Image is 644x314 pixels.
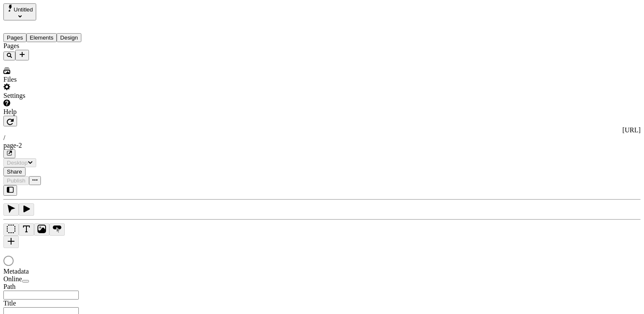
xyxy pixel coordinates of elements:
div: Files [3,76,106,83]
button: Box [3,223,19,236]
span: Untitled [14,6,33,13]
div: [URL] [3,126,641,134]
button: Text [19,223,34,236]
button: Select site [3,3,36,20]
button: Button [49,223,65,236]
span: Title [3,300,16,307]
div: / [3,134,641,142]
button: Image [34,223,49,236]
span: Online [3,275,22,283]
button: Elements [26,33,57,42]
button: Publish [3,176,29,185]
span: Desktop [7,160,28,166]
button: Share [3,167,26,176]
button: Add new [15,50,29,60]
div: page-2 [3,142,641,149]
button: Desktop [3,158,36,167]
span: Publish [7,177,26,184]
div: Help [3,108,106,116]
button: Design [57,33,81,42]
div: Settings [3,92,106,100]
span: Path [3,283,15,290]
span: Share [7,168,22,175]
button: Pages [3,33,26,42]
div: Pages [3,42,106,50]
div: Metadata [3,268,106,275]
